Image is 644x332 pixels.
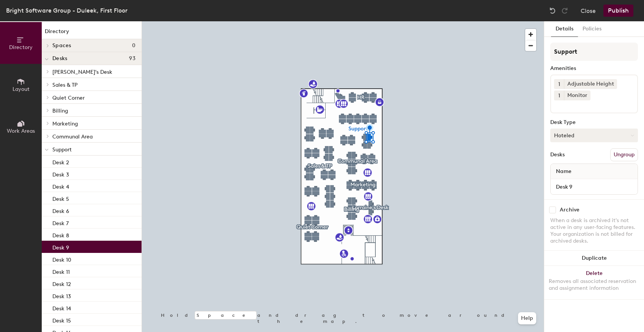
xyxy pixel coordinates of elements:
p: Desk 13 [52,291,71,300]
p: Desk 6 [52,206,69,214]
p: Desk 8 [52,230,69,239]
span: 1 [558,92,560,100]
span: Name [552,165,575,178]
span: Spaces [52,43,71,49]
div: When a desk is archived it's not active in any user-facing features. Your organization is not bil... [550,217,638,245]
span: Desks [52,56,67,62]
span: Work Areas [7,128,35,134]
p: Desk 10 [52,254,71,263]
p: Desk 12 [52,279,71,288]
p: Desk 15 [52,315,71,324]
button: 1 [554,79,564,89]
p: Desk 5 [52,194,69,202]
span: Directory [9,44,33,51]
span: Marketing [52,121,78,127]
div: Archive [560,207,579,213]
button: Hoteled [550,129,638,142]
span: Communal Area [52,133,93,140]
span: [PERSON_NAME]'s Desk [52,69,112,75]
button: Details [551,21,578,37]
span: Quiet Corner [52,95,85,101]
p: Desk 7 [52,218,69,227]
div: Amenities [550,65,638,71]
div: Adjustable Height [564,79,617,89]
span: 1 [558,80,560,88]
div: Monitor [564,91,590,100]
button: 1 [554,91,564,100]
span: Support [52,146,72,153]
button: DeleteRemoves all associated reservation and assignment information [544,266,644,299]
img: Redo [561,7,568,14]
span: Sales & TP [52,82,77,88]
div: Desks [550,152,565,158]
button: Policies [578,21,606,37]
p: Desk 4 [52,181,69,190]
img: Undo [549,7,556,14]
div: Bright Software Group - Duleek, First Floor [6,6,128,15]
button: Publish [603,5,633,17]
p: Desk 9 [52,242,69,251]
span: Billing [52,108,68,114]
p: Desk 11 [52,267,70,275]
button: Ungroup [610,148,638,161]
h1: Directory [42,27,142,39]
button: Duplicate [544,251,644,266]
div: Desk Type [550,119,638,125]
span: Layout [13,86,30,92]
p: Desk 3 [52,169,69,178]
span: 93 [129,56,135,62]
button: Help [518,312,536,324]
span: 0 [132,43,135,49]
button: Close [581,5,596,17]
div: Removes all associated reservation and assignment information [549,278,639,292]
p: Desk 14 [52,303,71,312]
p: Desk 2 [52,157,69,166]
input: Unnamed desk [552,181,636,192]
